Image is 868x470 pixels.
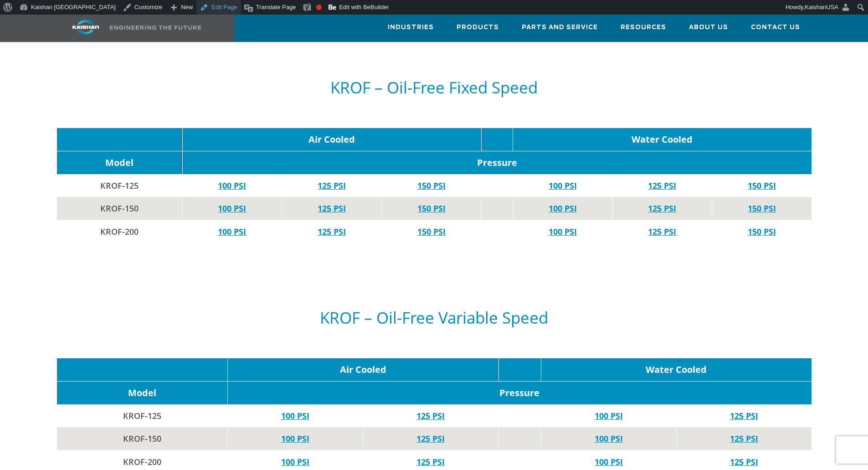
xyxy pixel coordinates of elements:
[748,203,776,214] a: 150 PSI
[57,151,183,175] td: Model
[522,22,598,33] span: Parts and Service
[621,22,666,33] span: Resources
[57,174,183,197] td: KROF-125
[218,180,246,191] a: 100 PSI
[751,22,800,33] span: Contact Us
[318,226,346,237] a: 125 PSI
[51,15,213,42] a: Kaishan USA
[522,15,598,40] a: Parts and Service
[416,456,445,467] a: 125 PSI
[595,456,623,467] a: 100 PSI
[648,203,676,214] a: 125 PSI
[417,180,446,191] a: 150 PSI
[227,358,498,382] td: Air Cooled
[110,26,201,30] img: Engineering the future
[730,456,758,467] a: 125 PSI
[182,128,482,151] td: Air Cooled
[595,410,623,421] a: 100 PSI
[513,128,811,151] td: Water Cooled
[416,433,445,444] a: 125 PSI
[748,226,776,237] a: 150 PSI
[417,226,446,237] a: 150 PSI
[748,180,776,191] a: 150 PSI
[57,220,183,243] td: KROF-200
[689,22,728,33] span: About Us
[595,433,623,444] a: 100 PSI
[227,382,811,405] td: Pressure
[57,197,183,220] td: KROF-150
[541,358,811,382] td: Water Cooled
[316,5,322,10] div: Focus keyphrase not set
[549,180,577,191] a: 100 PSI
[57,404,228,427] td: KROF-125
[388,22,434,33] span: Industries
[648,180,676,191] a: 125 PSI
[730,433,758,444] a: 125 PSI
[689,15,728,40] a: About Us
[318,203,346,214] a: 125 PSI
[51,19,120,35] img: kaishan logo
[648,226,676,237] a: 125 PSI
[281,456,309,467] a: 100 PSI
[281,433,309,444] a: 100 PSI
[805,4,838,10] span: KaishanUSA
[457,15,499,40] a: Products
[549,226,577,237] a: 100 PSI
[57,309,812,326] h5: KROF – Oil-Free Variable Speed
[218,226,246,237] a: 100 PSI
[457,22,499,33] span: Products
[57,79,812,96] h5: KROF – Oil-Free Fixed Speed
[57,382,228,405] td: Model
[549,203,577,214] a: 100 PSI
[318,180,346,191] a: 125 PSI
[417,203,446,214] a: 150 PSI
[182,151,811,175] td: Pressure
[218,203,246,214] a: 100 PSI
[621,15,666,40] a: Resources
[416,410,445,421] a: 125 PSI
[730,410,758,421] a: 125 PSI
[388,15,434,40] a: Industries
[751,15,800,40] a: Contact Us
[281,410,309,421] a: 100 PSI
[57,427,228,450] td: KROF-150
